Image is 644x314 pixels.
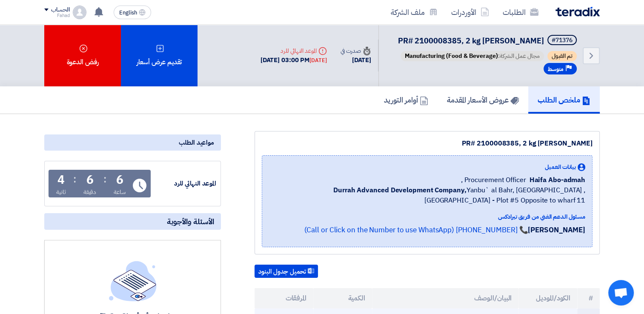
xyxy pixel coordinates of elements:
a: عروض الأسعار المقدمة [438,86,528,114]
h5: أوامر التوريد [384,95,428,105]
span: مجال عمل الشركة: [401,51,544,61]
div: [DATE] 03:00 PM [260,55,327,65]
th: البيان/الوصف [372,288,519,308]
div: تقديم عرض أسعار [121,25,197,86]
div: Open chat [608,280,634,305]
span: Manufacturing (Food & Beverage) [405,51,498,60]
div: Fahad [44,13,69,18]
button: تحميل جدول البنود [255,265,318,278]
div: رفض الدعوة [44,25,121,86]
a: ملف الشركة [384,2,444,22]
div: ساعة [114,188,126,197]
div: دقيقة [83,188,97,197]
div: مواعيد الطلب [44,134,221,151]
div: : [103,171,106,187]
div: PR# 2100008385, 2 kg [PERSON_NAME] [262,138,592,148]
div: [DATE] [309,56,326,65]
div: الحساب [51,6,69,14]
span: تم القبول [547,51,577,61]
b: Durrah Advanced Development Company, [333,185,466,195]
a: 📞 [PHONE_NUMBER] (Call or Click on the Number to use WhatsApp) [304,225,528,235]
th: الكود/الموديل [518,288,577,308]
a: الطلبات [496,2,545,22]
div: [DATE] [341,55,371,65]
div: ثانية [56,188,66,197]
th: المرفقات [255,288,313,308]
h5: عروض الأسعار المقدمة [447,95,519,105]
div: 4 [57,174,65,186]
a: ملخص الطلب [528,86,600,114]
a: الأوردرات [444,2,496,22]
h5: ملخص الطلب [538,95,590,105]
span: بيانات العميل [545,163,576,171]
th: الكمية [313,288,372,308]
span: Haifa Abo-admah [529,175,585,185]
img: profile_test.png [73,6,86,19]
span: Yanbu` al Bahr, [GEOGRAPHIC_DATA] ,[GEOGRAPHIC_DATA] - Plot #5 Opposite to wharf 11 [269,185,585,206]
span: Procurement Officer , [461,175,526,185]
span: متوسط [548,65,564,73]
button: English [114,6,151,19]
div: الموعد النهائي للرد [152,179,216,188]
div: مسئول الدعم الفني من فريق تيرادكس [269,212,585,221]
div: 6 [116,174,123,186]
div: #71376 [552,37,572,43]
div: صدرت في [341,46,371,55]
strong: [PERSON_NAME] [528,225,585,235]
div: الموعد النهائي للرد [260,46,327,55]
div: 6 [86,174,94,186]
span: English [119,10,137,16]
th: # [577,288,600,308]
span: PR# 2100008385, 2 kg [PERSON_NAME] [398,35,544,46]
div: : [73,171,76,187]
span: الأسئلة والأجوبة [167,217,214,226]
img: Teradix logo [555,7,600,17]
a: أوامر التوريد [375,86,438,114]
img: empty_state_list.svg [109,261,157,301]
h5: PR# 2100008385, 2 kg Abu Fahad Carton [398,35,578,47]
